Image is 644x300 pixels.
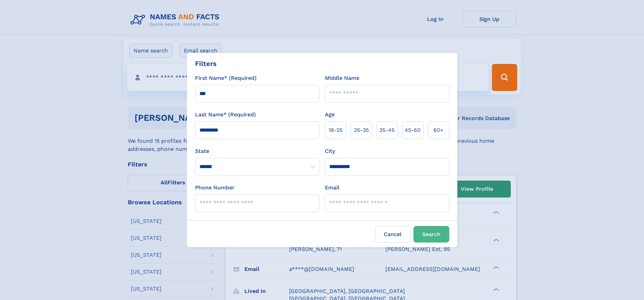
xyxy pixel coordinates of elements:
[354,126,369,134] span: 25‑35
[325,111,335,119] label: Age
[329,126,342,134] span: 18‑25
[433,126,444,134] span: 60+
[325,74,359,82] label: Middle Name
[195,184,235,192] label: Phone Number
[195,111,256,119] label: Last Name* (Required)
[195,59,217,69] div: Filters
[325,147,335,155] label: City
[375,226,411,243] label: Cancel
[405,126,421,134] span: 45‑60
[379,126,395,134] span: 35‑45
[195,74,257,82] label: First Name* (Required)
[195,147,319,155] label: State
[325,184,339,192] label: Email
[413,226,449,243] button: Search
